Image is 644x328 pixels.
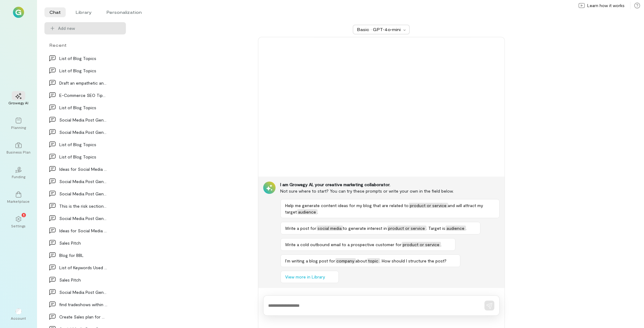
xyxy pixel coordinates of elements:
a: Growegy AI [7,88,30,110]
div: Draft an empathetic and solution-oriented respons… [59,80,107,86]
button: Write a cold outbound email to a prospective customer forproduct or service. [280,238,455,251]
span: and will attract my target [285,203,483,214]
span: social media [317,226,343,231]
span: audience [297,209,318,214]
div: Settings [11,223,26,228]
span: Write a post for [285,226,317,231]
span: . Target is [426,226,446,231]
div: Social Media Post Generation [59,178,107,185]
span: . [441,242,442,247]
a: Settings [7,211,30,233]
div: Basic · GPT‑4o‑mini [357,26,401,33]
div: List of Blog Topics [59,154,107,160]
div: find tradeshows within 50 miles of [GEOGRAPHIC_DATA] for… [59,301,107,308]
button: Write a post forsocial mediato generate interest inproduct or service. Target isaudience. [280,222,480,234]
span: to generate interest in [343,226,387,231]
li: Chat [44,7,66,17]
span: Write a cold outbound email to a prospective customer for [285,242,402,247]
span: audience [446,226,466,231]
span: . [318,209,318,214]
div: Not sure where to start? You can try these prompts or write your own in the field below. [280,188,500,194]
div: Social Media Post Generation [59,129,107,135]
div: List of Keywords Used for Product Search [59,264,107,271]
div: Social Media Post Generation [59,215,107,222]
div: Social Media Post Generation [59,190,107,197]
div: List of Blog Topics [59,55,107,62]
div: I am Growegy AI, your creative marketing collaborator. [280,182,500,188]
div: Recent [44,42,126,48]
span: topic [367,258,380,263]
a: Marketplace [7,186,30,209]
div: Funding [12,174,25,179]
span: I’m writing a blog post for [285,258,335,263]
a: Funding [7,162,30,184]
div: Growegy AI [9,100,29,105]
a: Business Plan [7,137,30,159]
a: Planning [7,113,30,135]
div: Ideas for Social Media about Company or Product [59,227,107,234]
div: Social Media Post Generation [59,117,107,123]
li: Personalization [102,7,147,17]
span: company [335,258,356,263]
span: Learn how it works [587,2,625,9]
div: This is the risk section of my business plan: G… [59,203,107,209]
button: I’m writing a blog post forcompanyabouttopic. How should I structure the post? [280,254,460,267]
li: Library [71,7,97,17]
span: product or service [387,226,426,231]
div: Account [11,316,26,321]
div: Account [7,303,30,326]
div: List of Blog Topics [59,104,107,111]
div: List of Blog Topics [59,67,107,74]
span: View more in Library [285,274,325,280]
span: about [356,258,367,263]
div: Social Media Post Generation [59,289,107,295]
span: product or service [402,242,441,247]
button: View more in Library [280,271,339,283]
span: Help me generate content ideas for my blog that are related to [285,203,409,208]
div: E-Commerce SEO Tips and Tricks [59,92,107,98]
span: product or service [409,203,448,208]
div: Marketplace [7,199,30,204]
span: . [466,226,467,231]
div: Planning [11,125,26,130]
div: Create Sales plan for my sales team focus on Pres… [59,314,107,320]
div: Blog for BBL [59,252,107,258]
button: Help me generate content ideas for my blog that are related toproduct or serviceand will attract ... [280,199,500,218]
div: List of Blog Topics [59,141,107,148]
span: . How should I structure the post? [380,258,447,263]
div: Sales Pitch [59,240,107,246]
span: 1 [23,212,24,218]
div: Business Plan [6,150,31,154]
div: Sales Pitch [59,277,107,283]
div: Ideas for Social Media about Company or Product [59,166,107,172]
span: Add new [58,25,75,31]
